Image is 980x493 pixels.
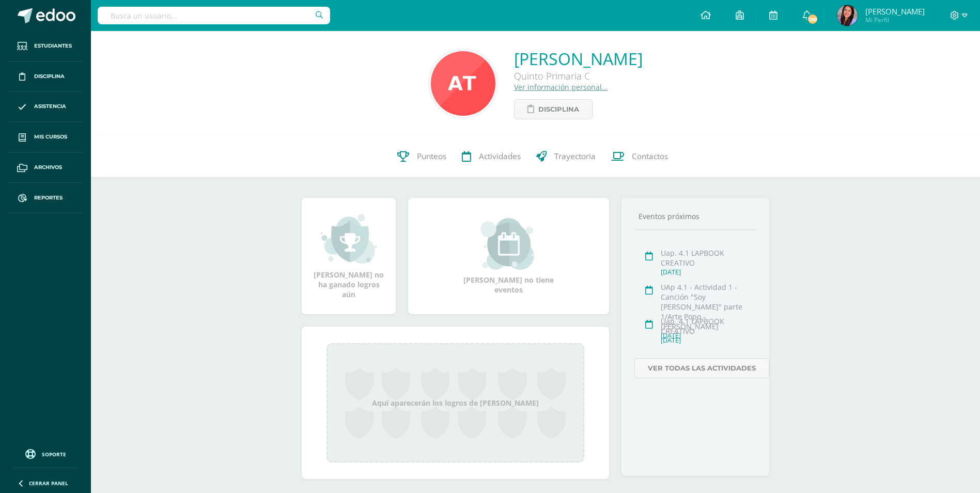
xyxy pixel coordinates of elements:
[528,136,603,177] a: Trayectoria
[865,16,925,24] span: Mi Perfil
[98,7,330,24] input: Busca un usuario...
[514,82,608,92] a: Ver información personal...
[29,480,68,487] span: Cerrar panel
[12,446,79,460] a: Soporte
[514,70,643,82] div: Quinto Primaria C
[8,122,83,152] a: Mis cursos
[514,48,643,70] a: [PERSON_NAME]
[554,151,596,162] span: Trayectoria
[454,136,528,177] a: Actividades
[661,282,753,331] div: UAp 4.1 - Actividad 1 - Canción "Soy [PERSON_NAME]" parte 1/Arte Popo - [PERSON_NAME]
[42,451,66,458] span: Soporte
[661,248,753,268] div: Uap. 4.1 LAPBOOK CREATIVO
[479,151,521,162] span: Actividades
[8,152,83,183] a: Archivos
[390,136,454,177] a: Punteos
[34,163,62,172] span: Archivos
[431,51,495,116] img: 0e10dc50b0f03b52d7627e3741a829d6.png
[661,268,753,276] div: [DATE]
[457,218,561,295] div: [PERSON_NAME] no tiene eventos
[603,136,676,177] a: Contactos
[661,316,753,336] div: Uap. 4.1 LAPBOOK CREATIVO
[632,151,668,162] span: Contactos
[34,42,72,50] span: Estudiantes
[8,183,83,213] a: Reportes
[34,194,63,202] span: Reportes
[8,61,83,92] a: Disciplina
[34,133,67,141] span: Mis cursos
[634,358,769,378] a: Ver todas las actividades
[312,213,385,299] div: [PERSON_NAME] no ha ganado logros aún
[417,151,446,162] span: Punteos
[661,336,753,345] div: [DATE]
[480,218,537,270] img: event_small.png
[34,102,66,111] span: Asistencia
[807,13,818,25] span: 198
[321,213,377,265] img: achievement_small.png
[538,100,579,119] span: Disciplina
[634,211,756,221] div: Eventos próximos
[34,72,65,81] span: Disciplina
[8,31,83,61] a: Estudiantes
[514,99,593,119] a: Disciplina
[837,5,858,26] img: 973116c3cfe8714e39039c433039b2a3.png
[865,6,925,17] span: [PERSON_NAME]
[8,92,83,122] a: Asistencia
[326,343,584,463] div: Aquí aparecerán los logros de [PERSON_NAME]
